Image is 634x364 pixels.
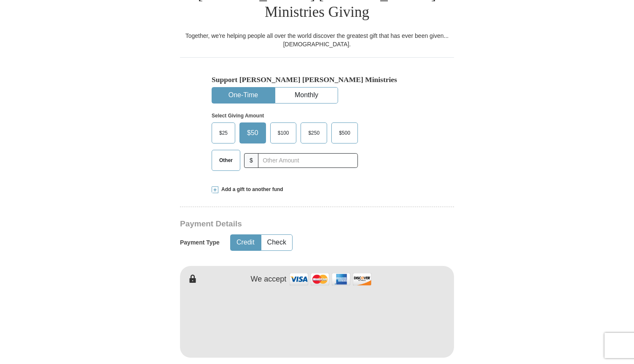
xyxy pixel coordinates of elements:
[212,75,422,84] h5: Support [PERSON_NAME] [PERSON_NAME] Ministries
[212,113,264,119] strong: Select Giving Amount
[288,270,373,288] img: credit cards accepted
[180,32,454,48] div: Together, we're helping people all over the world discover the greatest gift that has ever been g...
[180,239,220,246] h5: Payment Type
[304,127,324,139] span: $250
[275,88,338,103] button: Monthly
[335,127,355,139] span: $500
[243,127,263,139] span: $50
[212,88,274,103] button: One-Time
[215,154,237,167] span: Other
[261,235,292,250] button: Check
[244,153,258,168] span: $
[251,275,287,284] h4: We accept
[215,127,232,139] span: $25
[258,153,358,168] input: Other Amount
[218,186,283,193] span: Add a gift to another fund
[231,235,261,250] button: Credit
[274,127,293,139] span: $100
[180,219,395,229] h3: Payment Details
